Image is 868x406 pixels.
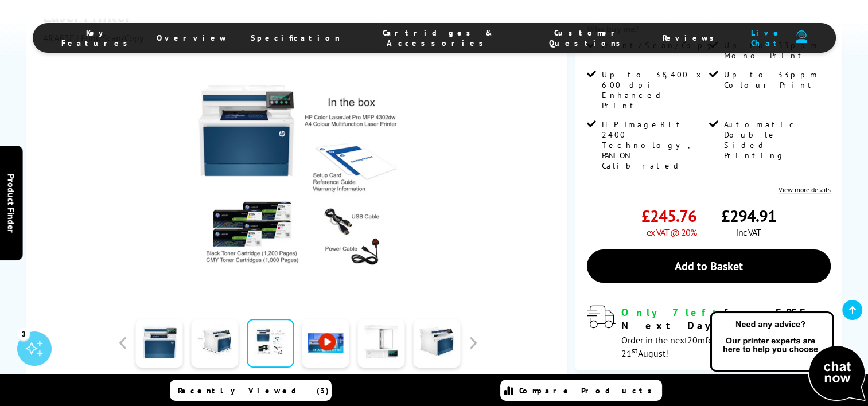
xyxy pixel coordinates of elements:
span: Key Features [61,28,134,48]
span: Reviews [663,33,720,43]
a: View more details [779,185,831,194]
img: HP Color LaserJet Pro MFP 4302dw Thumbnail [185,67,410,291]
span: 20m [687,334,705,346]
div: 3 [17,327,30,340]
span: Specification [251,33,340,43]
img: user-headset-duotone.svg [796,30,807,44]
a: Recently Viewed (3) [170,380,332,401]
span: HP ImageREt 2400 Technology, PANTONE Calibrated [602,119,706,171]
span: ex VAT @ 20% [647,227,696,238]
span: Compare Products [519,385,658,396]
img: Open Live Chat window [707,310,868,404]
span: Recently Viewed (3) [178,385,329,396]
span: £245.76 [641,205,696,227]
span: Order in the next for Free Delivery [DATE] 21 August! [621,334,797,359]
sup: st [632,345,638,356]
span: Only 7 left [621,306,724,319]
span: Live Chat [743,28,789,48]
span: Product Finder [6,174,17,233]
a: Add to Basket [587,249,830,283]
div: modal_delivery [587,306,830,358]
span: Up to 33ppm Colour Print [723,69,828,90]
span: Customer Questions [536,28,640,48]
span: Up to 38,400 x 600 dpi Enhanced Print [602,69,706,111]
div: for FREE Next Day Delivery [621,306,830,332]
span: Automatic Double Sided Printing [723,119,828,161]
span: Cartridges & Accessories [363,28,513,48]
span: inc VAT [737,227,761,238]
span: £294.91 [721,205,776,227]
a: Compare Products [500,380,662,401]
span: Overview [157,33,228,43]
